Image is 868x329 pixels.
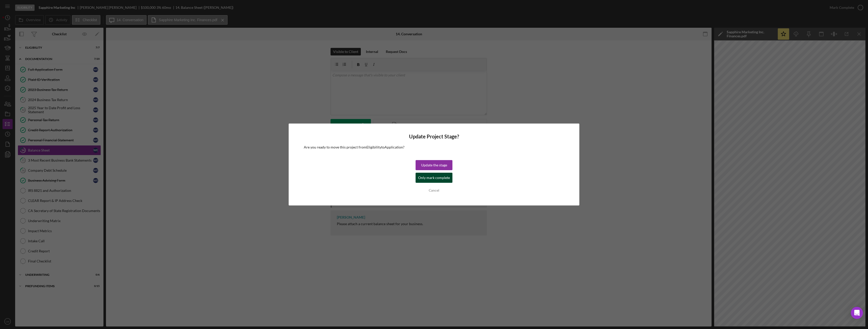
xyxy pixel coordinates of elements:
button: Cancel [416,185,452,195]
div: Open Intercom Messenger [851,307,863,319]
button: Only mark complete [416,173,452,183]
button: Update the stage [416,160,452,170]
p: Are you ready to move this project from Eligibility to Application ? [304,144,564,150]
div: Cancel [429,185,439,195]
div: Update the stage [421,160,447,170]
h4: Update Project Stage? [304,134,564,139]
div: Only mark complete [418,173,450,183]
